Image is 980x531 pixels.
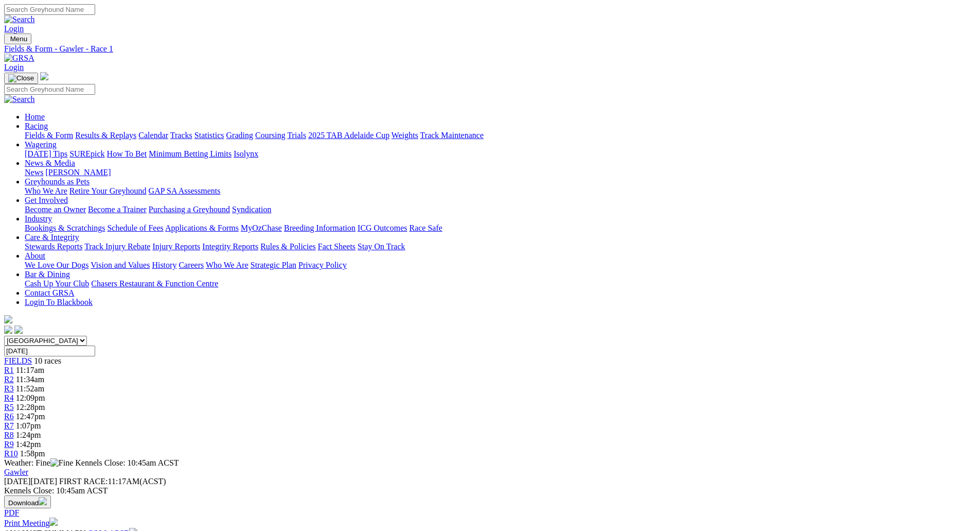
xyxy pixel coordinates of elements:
a: Fields & Form [25,131,73,140]
img: download.svg [39,497,47,505]
a: News & Media [25,159,75,167]
a: Syndication [232,205,271,214]
a: Retire Your Greyhound [69,186,147,195]
a: Chasers Restaurant & Function Centre [91,279,218,288]
a: Stewards Reports [25,242,82,251]
a: Print Meeting [4,519,58,527]
a: Fact Sheets [318,242,355,251]
a: Cash Up Your Club [25,279,89,288]
a: News [25,168,43,177]
a: Strategic Plan [251,261,296,269]
span: FIRST RACE: [59,477,108,486]
a: Purchasing a Greyhound [149,205,230,214]
div: Greyhounds as Pets [25,186,976,196]
div: Fields & Form - Gawler - Race 1 [4,44,976,54]
span: 11:17am [16,366,44,374]
a: Bar & Dining [25,270,70,279]
a: Results & Replays [75,131,136,140]
a: FIELDS [4,356,32,365]
a: Minimum Betting Limits [149,149,231,158]
div: Download [4,508,976,518]
a: Rules & Policies [260,242,316,251]
img: Fine [50,458,73,468]
span: R1 [4,366,14,374]
a: Breeding Information [284,224,355,232]
a: Privacy Policy [298,261,347,269]
span: 11:17AM(ACST) [59,477,166,486]
img: Search [4,15,35,24]
a: R3 [4,384,14,393]
div: Bar & Dining [25,279,976,288]
img: printer.svg [49,518,58,526]
a: Track Maintenance [420,131,484,140]
span: R6 [4,412,14,421]
img: logo-grsa-white.png [40,72,48,80]
a: R4 [4,393,14,402]
a: R8 [4,431,14,439]
a: Login To Blackbook [25,298,93,306]
a: Weights [391,131,418,140]
a: Vision and Values [91,261,150,269]
button: Download [4,495,51,508]
div: Industry [25,224,976,233]
a: Industry [25,214,52,223]
input: Search [4,4,95,15]
a: R9 [4,440,14,449]
img: Search [4,95,35,104]
a: 2025 TAB Adelaide Cup [308,131,389,140]
a: Home [25,112,45,121]
a: Trials [287,131,306,140]
a: [PERSON_NAME] [45,168,111,177]
a: Gawler [4,468,28,476]
a: SUREpick [69,149,104,158]
a: Login [4,24,24,33]
span: 1:42pm [16,440,41,449]
a: Wagering [25,140,57,149]
div: Racing [25,131,976,140]
a: R2 [4,375,14,384]
a: Isolynx [234,149,258,158]
a: MyOzChase [241,224,282,232]
a: Applications & Forms [165,224,239,232]
a: Schedule of Fees [107,224,163,232]
a: Careers [179,261,204,269]
img: logo-grsa-white.png [4,315,12,323]
span: 1:58pm [20,449,45,458]
span: 10 races [34,356,61,365]
a: Integrity Reports [202,242,258,251]
span: 1:07pm [16,421,41,430]
span: [DATE] [4,477,31,486]
a: GAP SA Assessments [149,186,221,195]
span: 12:28pm [16,403,45,412]
a: Calendar [138,131,168,140]
img: Close [8,74,34,82]
a: Bookings & Scratchings [25,224,105,232]
span: 1:24pm [16,431,41,439]
a: We Love Our Dogs [25,261,88,269]
button: Toggle navigation [4,33,31,44]
a: Track Injury Rebate [84,242,150,251]
img: twitter.svg [14,326,23,334]
div: Care & Integrity [25,242,976,251]
a: Coursing [255,131,286,140]
input: Search [4,84,95,95]
input: Select date [4,346,95,356]
a: R7 [4,421,14,430]
a: Login [4,63,24,72]
a: Become a Trainer [88,205,147,214]
a: R5 [4,403,14,412]
a: History [152,261,176,269]
a: Who We Are [206,261,248,269]
a: Become an Owner [25,205,86,214]
a: How To Bet [107,149,147,158]
a: Racing [25,122,48,130]
div: Wagering [25,149,976,159]
div: About [25,261,976,270]
div: News & Media [25,168,976,177]
span: Menu [10,35,27,43]
img: GRSA [4,54,34,63]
